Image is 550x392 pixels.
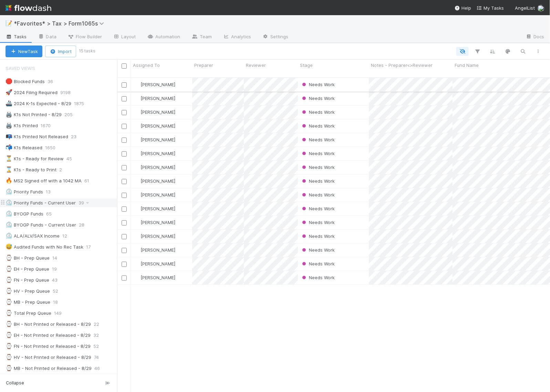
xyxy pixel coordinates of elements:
[6,221,76,229] div: BYOGP Funds - Current User
[48,77,60,86] span: 36
[194,62,213,69] span: Preparer
[6,222,12,228] span: ⏲️
[134,109,175,115] div: [PERSON_NAME]
[6,46,42,57] button: NewTask
[301,123,335,129] span: Needs Work
[134,233,175,240] div: [PERSON_NAME]
[301,96,335,101] span: Needs Work
[6,133,12,139] span: 📭
[14,20,107,27] span: *Favorites* > Tax > Form1065s
[301,82,335,87] span: Needs Work
[45,46,76,57] button: Import
[141,206,175,211] span: [PERSON_NAME]
[122,151,127,157] input: Toggle Row Selected
[122,63,127,69] input: Toggle All Rows Selected
[6,321,12,327] span: ⌚
[134,205,175,212] div: [PERSON_NAME]
[142,32,186,43] a: Automation
[134,136,175,143] div: [PERSON_NAME]
[122,262,127,267] input: Toggle Row Selected
[217,32,257,43] a: Analytics
[71,132,83,141] span: 23
[122,220,127,225] input: Toggle Row Selected
[301,261,335,267] span: Needs Work
[122,179,127,184] input: Toggle Row Selected
[6,332,12,338] span: ⌚
[6,132,68,141] div: K1s Printed Not Released
[6,88,58,97] div: 2024 Filing Required
[6,210,43,218] div: BYOGP Funds
[141,220,175,225] span: [PERSON_NAME]
[455,4,471,11] div: Help
[6,287,50,295] div: HV - Prep Queue
[6,331,91,340] div: EH - Not Printed or Released - 8/29
[6,244,12,250] span: 😅
[6,365,12,371] span: ⌚
[64,110,80,119] span: 205
[134,109,139,115] img: avatar_711f55b7-5a46-40da-996f-bc93b6b86381.png
[6,265,49,273] div: EH - Prep Queue
[134,82,139,87] img: avatar_d45d11ee-0024-4901-936f-9df0a9cc3b4e.png
[122,82,127,88] input: Toggle Row Selected
[134,164,139,170] img: avatar_cfa6ccaa-c7d9-46b3-b608-2ec56ecf97ad.png
[6,143,42,152] div: K1s Released
[477,4,504,11] a: My Tasks
[94,353,106,362] span: 74
[133,62,160,69] span: Assigned To
[134,219,175,226] div: [PERSON_NAME]
[134,191,175,198] div: [PERSON_NAME]
[62,32,107,43] a: Flow Builder
[74,99,91,108] span: 1875
[134,192,139,198] img: avatar_66854b90-094e-431f-b713-6ac88429a2b8.png
[46,188,58,196] span: 13
[122,110,127,115] input: Toggle Row Selected
[301,95,335,102] div: Needs Work
[301,275,335,280] span: Needs Work
[122,165,127,170] input: Toggle Row Selected
[134,274,175,281] div: [PERSON_NAME]
[301,150,335,157] div: Needs Work
[455,62,479,69] span: Fund Name
[134,206,139,211] img: avatar_66854b90-094e-431f-b713-6ac88429a2b8.png
[6,288,12,294] span: ⌚
[6,177,82,185] div: MS2 Signed off with a 1042 MA
[6,20,12,26] span: 📝
[6,33,27,40] span: Tasks
[141,261,175,267] span: [PERSON_NAME]
[122,275,127,281] input: Toggle Row Selected
[6,211,12,217] span: ⏲️
[134,122,175,129] div: [PERSON_NAME]
[301,233,335,240] div: Needs Work
[134,137,139,142] img: avatar_d45d11ee-0024-4901-936f-9df0a9cc3b4e.png
[94,320,106,329] span: 22
[301,192,335,198] span: Needs Work
[134,220,139,225] img: avatar_66854b90-094e-431f-b713-6ac88429a2b8.png
[141,164,175,170] span: [PERSON_NAME]
[6,78,12,84] span: 🛑
[6,122,12,128] span: 🖨️
[6,188,43,196] div: Priority Funds
[134,247,139,253] img: avatar_d45d11ee-0024-4901-936f-9df0a9cc3b4e.png
[45,143,62,152] span: 1650
[134,95,175,102] div: [PERSON_NAME]
[59,165,69,174] span: 2
[122,96,127,101] input: Toggle Row Selected
[301,247,335,253] span: Needs Work
[6,110,62,119] div: K1s Not Printed - 8/29
[301,260,335,267] div: Needs Work
[6,354,12,360] span: ⌚
[6,121,38,130] div: K1s Printed
[538,5,544,12] img: avatar_711f55b7-5a46-40da-996f-bc93b6b86381.png
[301,206,335,211] span: Needs Work
[141,137,175,142] span: [PERSON_NAME]
[301,164,335,170] span: Needs Work
[52,254,64,262] span: 14
[6,2,51,14] img: logo-inverted-e16ddd16eac7371096b0.svg
[134,178,175,184] div: [PERSON_NAME]
[301,191,335,198] div: Needs Work
[141,123,175,129] span: [PERSON_NAME]
[86,243,97,251] span: 17
[32,32,62,43] a: Data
